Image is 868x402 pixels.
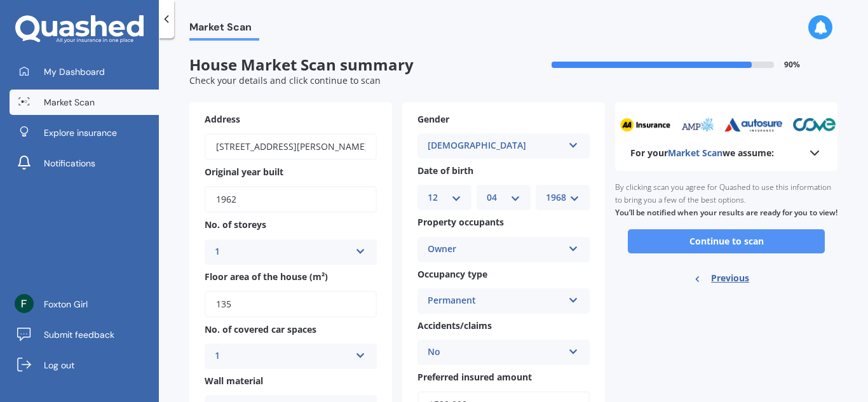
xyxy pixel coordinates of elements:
span: No. of covered car spaces [205,323,316,335]
div: 1 [215,349,350,364]
span: Market Scan [189,21,259,38]
div: 1 [215,245,350,260]
a: Notifications [10,151,159,176]
span: Explore insurance [44,126,117,139]
span: Accidents/claims [417,319,492,332]
span: Occupancy type [417,268,487,280]
span: Submit feedback [44,328,114,341]
a: Log out [10,352,159,378]
input: Enter floor area [205,291,377,318]
img: autosure_sm.webp [593,117,653,132]
div: [DEMOGRAPHIC_DATA] [428,138,563,154]
img: ACg8ocKAqkKWIvqVnJ5Gud25SquQ3fP5sYNWCV1A10ix43dAiDRDzg=s96-c [15,294,34,313]
span: Floor area of the house (m²) [205,271,328,283]
b: You’ll be notified when your results are ready for you to view! [615,207,837,218]
span: Notifications [44,157,95,170]
span: Gender [417,113,449,125]
a: Explore insurance [10,120,159,145]
a: Submit feedback [10,322,159,347]
button: Continue to scan [628,229,825,253]
span: Log out [44,359,74,372]
div: Owner [428,242,563,257]
span: Foxton Girl [44,298,88,311]
span: Market Scan [44,96,95,109]
a: Market Scan [10,90,159,115]
span: Address [205,113,240,125]
img: tower_sm.png [715,117,752,132]
img: assurant_sm.webp [762,117,832,132]
div: By clicking scan you agree for Quashed to use this information to bring you a few of the best opt... [615,171,837,229]
span: House Market Scan summary [189,56,513,74]
div: No [428,345,563,360]
span: Check your details and click continue to scan [189,74,381,86]
div: Permanent [428,293,563,309]
span: Property occupants [417,217,504,229]
span: 90 % [784,60,800,69]
span: Previous [711,269,749,288]
span: Wall material [205,375,263,387]
img: cove_sm.webp [662,117,706,132]
span: Date of birth [417,164,473,177]
b: For your we assume: [630,147,774,159]
a: Foxton Girl [10,291,159,317]
span: Original year built [205,166,283,178]
span: Market Scan [668,147,722,159]
span: Preferred insured amount [417,371,532,383]
span: No. of storeys [205,219,266,231]
span: My Dashboard [44,65,105,78]
a: My Dashboard [10,59,159,84]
